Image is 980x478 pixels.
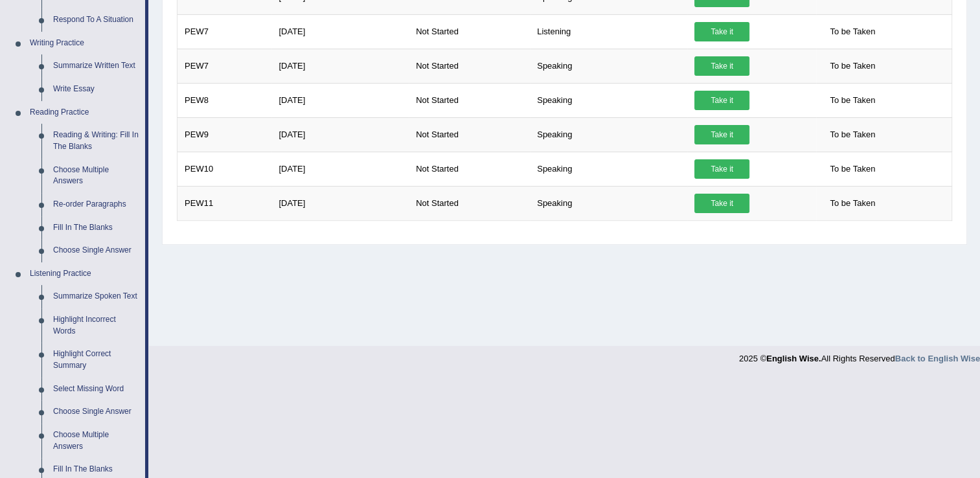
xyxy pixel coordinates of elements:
[530,14,687,49] td: Listening
[271,152,409,186] td: [DATE]
[271,14,409,49] td: [DATE]
[47,378,145,401] a: Select Missing Word
[694,91,749,110] a: Take it
[47,308,145,343] a: Highlight Incorrect Words
[47,159,145,193] a: Choose Multiple Answers
[47,424,145,458] a: Choose Multiple Answers
[530,49,687,83] td: Speaking
[823,91,882,110] span: To be Taken
[177,14,272,49] td: PEW7
[177,49,272,83] td: PEW7
[694,56,749,76] a: Take it
[47,193,145,216] a: Re-order Paragraphs
[177,186,272,220] td: PEW11
[271,49,409,83] td: [DATE]
[177,152,272,186] td: PEW10
[409,49,530,83] td: Not Started
[766,354,821,363] strong: English Wise.
[823,125,882,144] span: To be Taken
[409,186,530,220] td: Not Started
[47,343,145,377] a: Highlight Correct Summary
[47,216,145,240] a: Fill In The Blanks
[530,186,687,220] td: Speaking
[47,78,145,101] a: Write Essay
[24,101,145,124] a: Reading Practice
[47,54,145,78] a: Summarize Written Text
[694,22,749,41] a: Take it
[47,239,145,262] a: Choose Single Answer
[694,125,749,144] a: Take it
[530,83,687,117] td: Speaking
[271,117,409,152] td: [DATE]
[47,285,145,308] a: Summarize Spoken Text
[895,354,980,363] a: Back to English Wise
[409,83,530,117] td: Not Started
[694,194,749,213] a: Take it
[823,159,882,179] span: To be Taken
[823,194,882,213] span: To be Taken
[47,8,145,32] a: Respond To A Situation
[409,14,530,49] td: Not Started
[694,159,749,179] a: Take it
[530,152,687,186] td: Speaking
[271,186,409,220] td: [DATE]
[271,83,409,117] td: [DATE]
[24,32,145,55] a: Writing Practice
[530,117,687,152] td: Speaking
[409,152,530,186] td: Not Started
[47,124,145,158] a: Reading & Writing: Fill In The Blanks
[823,56,882,76] span: To be Taken
[823,22,882,41] span: To be Taken
[739,346,980,365] div: 2025 © All Rights Reserved
[24,262,145,286] a: Listening Practice
[47,400,145,424] a: Choose Single Answer
[177,83,272,117] td: PEW8
[409,117,530,152] td: Not Started
[177,117,272,152] td: PEW9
